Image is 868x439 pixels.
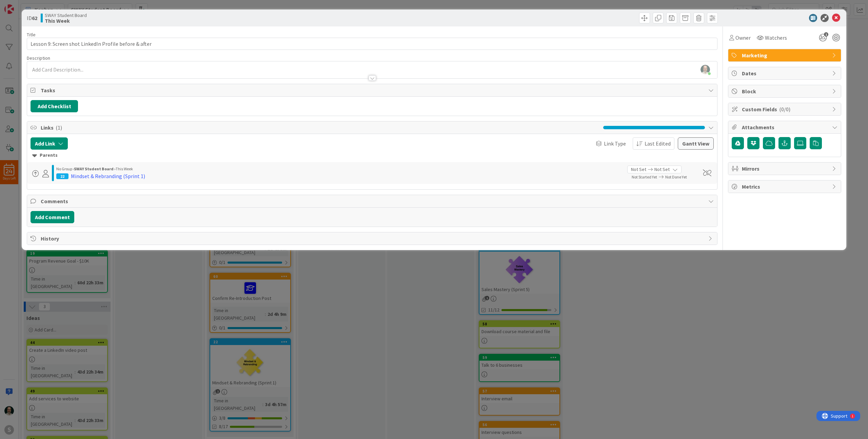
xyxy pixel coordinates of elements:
[27,38,717,50] input: type card name here...
[742,123,829,131] span: Attachments
[41,86,705,94] span: Tasks
[742,51,829,59] span: Marketing
[27,55,50,61] span: Description
[742,105,829,113] span: Custom Fields
[41,123,600,132] span: Links
[31,211,74,223] button: Add Comment
[71,172,145,180] div: Mindset & Rebranding (Sprint 1)
[701,65,710,74] img: lnHWbgg1Ejk0LXEbgxa5puaEDdKwcAZd.png
[31,137,68,150] button: Add Link
[824,32,828,37] span: 1
[742,69,829,77] span: Dates
[742,87,829,95] span: Block
[56,173,68,179] div: 22
[742,165,829,173] span: Mirrors
[45,13,87,18] span: SWAY Student Board
[632,174,657,179] span: Not Started Yet
[14,1,31,9] span: Support
[735,34,751,42] span: Owner
[35,3,37,8] div: 1
[27,14,37,22] span: ID
[645,139,671,148] span: Last Edited
[56,124,62,131] span: ( 1 )
[779,106,790,113] span: ( 0/0 )
[74,166,116,171] b: SWAY Student Board ›
[116,166,133,171] span: This Week
[765,34,787,42] span: Watchers
[41,234,705,243] span: History
[27,32,36,38] label: Title
[665,174,687,179] span: Not Done Yet
[41,197,705,205] span: Comments
[654,166,670,173] span: Not Set
[31,100,78,112] button: Add Checklist
[633,137,674,150] button: Last Edited
[45,18,87,23] b: This Week
[631,166,646,173] span: Not Set
[32,152,712,159] div: Parents
[604,139,626,148] span: Link Type
[56,166,74,171] span: No Group ›
[742,183,829,191] span: Metrics
[32,15,37,21] b: 62
[678,137,714,150] button: Gantt View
